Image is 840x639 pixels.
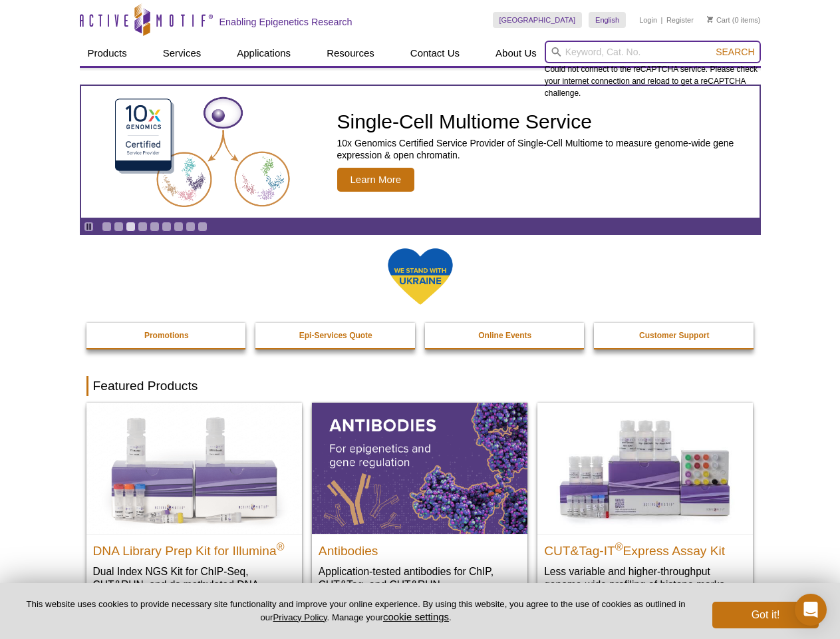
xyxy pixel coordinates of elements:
a: Go to slide 6 [162,222,172,232]
img: DNA Library Prep Kit for Illumina [86,403,302,533]
a: Resources [319,41,382,66]
strong: Promotions [144,331,189,340]
span: Learn More [337,168,415,192]
img: Single-Cell Multiome Service [102,91,302,213]
a: [GEOGRAPHIC_DATA] [493,12,583,28]
sup: ® [277,540,285,552]
strong: Customer Support [639,331,709,340]
a: Services [155,41,210,66]
h2: CUT&Tag-IT Express Assay Kit [544,538,746,558]
a: Single-Cell Multiome Service Single-Cell Multiome Service 10x Genomics Certified Service Provider... [81,86,760,218]
p: 10x Genomics Certified Service Provider of Single-Cell Multiome to measure genome-wide gene expre... [337,137,753,161]
img: We Stand With Ukraine [387,247,454,306]
a: Go to slide 8 [186,222,196,232]
button: Got it! [712,602,819,628]
a: English [589,12,626,28]
a: Go to slide 7 [174,222,184,232]
div: Open Intercom Messenger [795,594,827,626]
a: Go to slide 9 [198,222,208,232]
a: Applications [229,41,299,66]
h2: Featured Products [86,376,754,396]
a: Contact Us [402,41,468,66]
button: Search [712,46,758,58]
a: About Us [488,41,545,66]
a: Customer Support [594,323,755,348]
h2: Single-Cell Multiome Service [337,112,753,132]
p: This website uses cookies to provide necessary site functionality and improve your online experie... [21,598,690,624]
a: Toggle autoplay [84,222,94,232]
h2: DNA Library Prep Kit for Illumina [93,538,295,558]
span: Search [716,47,754,57]
article: Single-Cell Multiome Service [81,86,760,218]
p: Less variable and higher-throughput genome-wide profiling of histone marks​. [544,564,746,592]
a: Go to slide 5 [150,222,160,232]
a: Go to slide 3 [126,222,136,232]
img: CUT&Tag-IT® Express Assay Kit [537,403,753,533]
strong: Online Events [478,331,531,340]
button: cookie settings [383,611,449,622]
a: Go to slide 2 [114,222,124,232]
a: Privacy Policy [273,612,327,622]
a: Register [666,15,694,25]
h2: Antibodies [319,538,521,558]
div: Could not connect to the reCAPTCHA service. Please check your internet connection and reload to g... [545,41,761,99]
a: Promotions [86,323,247,348]
input: Keyword, Cat. No. [545,41,761,63]
a: Products [80,41,135,66]
li: | [661,12,663,28]
img: Your Cart [707,16,713,23]
p: Application-tested antibodies for ChIP, CUT&Tag, and CUT&RUN. [319,564,521,592]
a: Epi-Services Quote [255,323,416,348]
p: Dual Index NGS Kit for ChIP-Seq, CUT&RUN, and ds methylated DNA assays. [93,564,295,605]
a: DNA Library Prep Kit for Illumina DNA Library Prep Kit for Illumina® Dual Index NGS Kit for ChIP-... [86,403,302,618]
a: Login [639,15,657,25]
a: Go to slide 1 [102,222,112,232]
sup: ® [615,540,623,552]
strong: Epi-Services Quote [299,331,372,340]
a: All Antibodies Antibodies Application-tested antibodies for ChIP, CUT&Tag, and CUT&RUN. [312,403,527,604]
li: (0 items) [707,12,761,28]
a: Go to slide 4 [138,222,148,232]
h2: Enabling Epigenetics Research [219,16,352,28]
a: CUT&Tag-IT® Express Assay Kit CUT&Tag-IT®Express Assay Kit Less variable and higher-throughput ge... [537,403,753,604]
a: Online Events [425,323,586,348]
a: Cart [707,15,730,25]
img: All Antibodies [312,403,527,533]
